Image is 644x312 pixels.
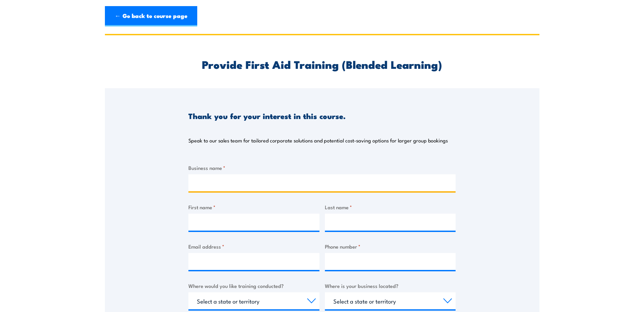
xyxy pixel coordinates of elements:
[188,282,319,290] label: Where would you like training conducted?
[325,282,456,290] label: Where is your business located?
[188,203,319,211] label: First name
[188,242,319,250] label: Email address
[105,6,197,26] a: ← Go back to course page
[325,242,456,250] label: Phone number
[188,112,346,120] h3: Thank you for your interest in this course.
[325,203,456,211] label: Last name
[188,164,456,172] label: Business name
[188,137,448,144] p: Speak to our sales team for tailored corporate solutions and potential cost-saving options for la...
[188,59,456,69] h2: Provide First Aid Training (Blended Learning)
